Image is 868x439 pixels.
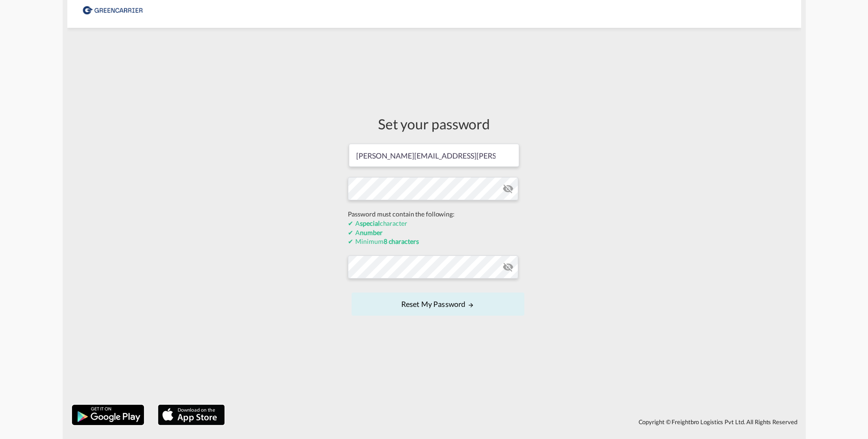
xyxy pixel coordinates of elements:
[71,404,145,426] img: google.png
[348,219,521,228] div: A character
[360,219,379,227] b: special
[503,261,514,273] md-icon: icon-eye-off
[348,114,521,134] div: Set your password
[348,237,521,246] div: Minimum
[157,404,226,426] img: apple.png
[503,183,514,194] md-icon: icon-eye-off
[384,237,419,245] b: 8 characters
[229,414,801,430] div: Copyright © Freightbro Logistics Pvt Ltd. All Rights Reserved
[360,229,382,236] b: number
[348,228,521,237] div: A
[349,144,519,167] input: Email address
[352,293,524,316] button: UPDATE MY PASSWORD
[348,210,521,219] div: Password must contain the following:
